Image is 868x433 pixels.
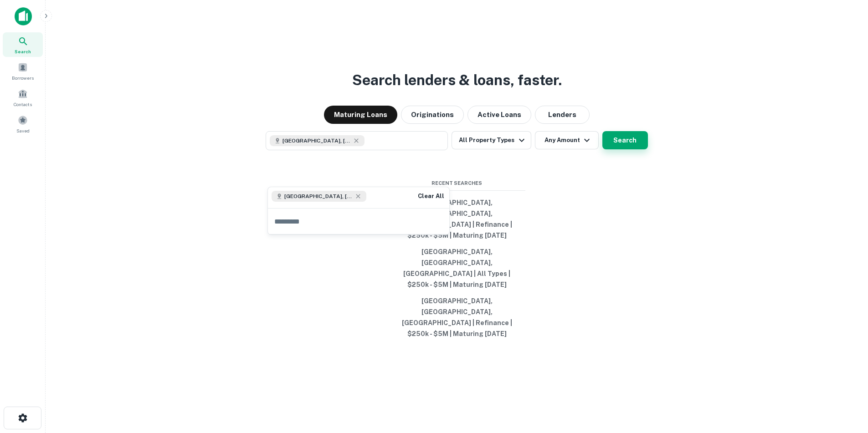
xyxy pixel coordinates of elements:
img: capitalize-icon.png [15,7,32,25]
button: Clear All [416,191,446,202]
iframe: Chat Widget [822,360,868,404]
span: [GEOGRAPHIC_DATA], [GEOGRAPHIC_DATA], [GEOGRAPHIC_DATA], [GEOGRAPHIC_DATA] [282,137,351,145]
span: Saved [16,127,30,134]
button: Search [602,131,648,149]
a: Search [3,32,43,57]
button: Maturing Loans [324,106,397,124]
button: Any Amount [535,131,599,149]
a: Saved [3,112,43,136]
span: Borrowers [12,74,34,82]
span: Recent Searches [389,179,525,187]
span: Search [15,48,31,55]
span: Contacts [14,101,32,108]
a: Contacts [3,85,43,110]
button: Lenders [535,106,590,124]
button: [GEOGRAPHIC_DATA], [GEOGRAPHIC_DATA], [GEOGRAPHIC_DATA] | Refinance | $250k - $5M | Maturing [DATE] [389,293,525,342]
button: [GEOGRAPHIC_DATA], [GEOGRAPHIC_DATA], [GEOGRAPHIC_DATA] | All Types | $250k - $5M | Maturing [DATE] [389,244,525,293]
button: All Property Types [452,131,531,149]
span: [GEOGRAPHIC_DATA], [GEOGRAPHIC_DATA], [GEOGRAPHIC_DATA], [GEOGRAPHIC_DATA] [284,192,353,200]
button: Originations [401,106,464,124]
button: [GEOGRAPHIC_DATA], [GEOGRAPHIC_DATA], [GEOGRAPHIC_DATA] | Refinance | $250k - $5M | Maturing [DATE] [389,194,525,244]
h3: Search lenders & loans, faster. [352,69,562,91]
a: Borrowers [3,59,43,83]
button: [GEOGRAPHIC_DATA], [GEOGRAPHIC_DATA], [GEOGRAPHIC_DATA], [GEOGRAPHIC_DATA] [266,131,448,150]
button: Active Loans [467,106,531,124]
